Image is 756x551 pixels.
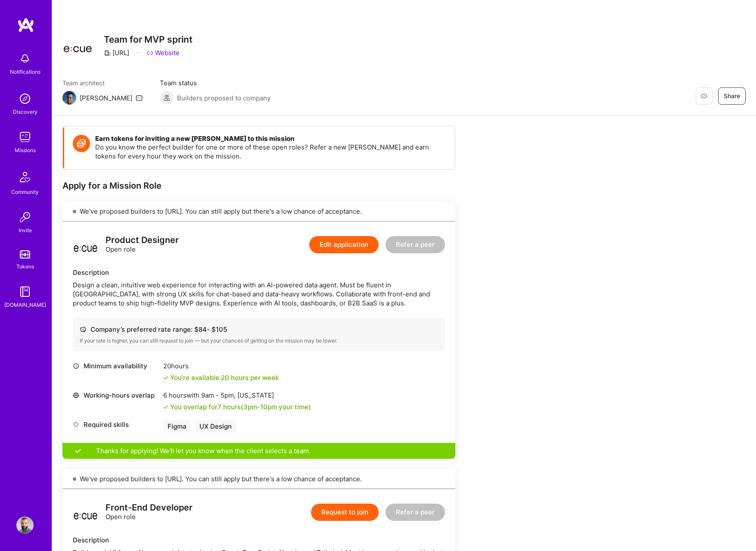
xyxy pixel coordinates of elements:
img: Company Logo [62,34,93,57]
div: UX Design [195,420,236,433]
i: icon Check [163,375,168,380]
div: Figma [163,420,191,433]
div: Tokens [16,262,34,271]
div: Description [73,535,445,545]
i: icon Tag [73,421,79,428]
div: Description [73,268,445,277]
button: Share [718,87,746,105]
div: Open role [106,236,179,254]
div: You're available 20 hours per week [163,373,279,382]
div: We've proposed builders to [URL]. You can still apply but there's a low chance of acceptance. [62,202,455,221]
div: Missions [15,146,36,155]
span: Builders proposed to company [177,93,271,103]
img: logo [73,232,99,258]
img: User Avatar [16,517,34,534]
img: Team Architect [62,91,76,105]
p: Do you know the perfect builder for one or more of these open roles? Refer a new [PERSON_NAME] an... [95,143,446,161]
i: icon World [73,392,79,398]
i: icon Clock [73,363,79,369]
div: Product Designer [106,236,179,245]
div: Community [11,187,39,196]
div: Notifications [10,67,40,76]
div: Invite [19,226,32,235]
img: logo [17,17,34,33]
div: Front-End Developer [106,503,193,512]
img: discovery [16,90,34,107]
div: Apply for a Mission Role [62,180,455,191]
div: If your rate is higher, you can still request to join — but your chances of getting on the missio... [80,337,438,344]
div: 20 hours [163,361,279,370]
img: teamwork [16,128,34,146]
button: Request to join [311,504,379,521]
div: [URL] [104,48,129,57]
div: 6 hours with [US_STATE] [163,391,311,400]
img: bell [16,50,34,67]
div: [PERSON_NAME] [80,93,132,103]
div: Thanks for applying! We'll let you know when the client selects a team. [62,443,455,459]
div: You overlap for 7 hours ( your time) [170,402,311,411]
button: Refer a peer [386,236,445,253]
button: Edit application [309,236,379,253]
img: tokens [20,250,30,258]
div: Company’s preferred rate range: $ 84 - $ 105 [80,325,438,334]
h4: Earn tokens for inviting a new [PERSON_NAME] to this mission [95,135,446,143]
img: Community [15,167,35,187]
div: Design a clean, intuitive web experience for interacting with an AI-powered data agent. Must be f... [73,280,445,308]
span: Share [724,92,740,100]
i: icon EyeClosed [700,93,707,100]
i: icon Check [163,405,168,410]
div: Discovery [13,107,37,116]
span: Team architect [62,78,143,87]
img: Invite [16,209,34,226]
div: Open role [106,503,193,521]
i: icon CompanyGray [104,50,111,56]
button: Refer a peer [386,504,445,521]
span: 3pm - 10pm [243,403,277,411]
a: Website [146,48,180,57]
div: We've proposed builders to [URL]. You can still apply but there's a low chance of acceptance. [62,469,455,489]
div: [DOMAIN_NAME] [4,300,46,309]
img: Token icon [73,135,90,152]
i: icon Cash [80,326,86,333]
h3: Team for MVP sprint [104,34,193,45]
span: 9am - 5pm , [199,391,237,399]
div: Working-hours overlap [73,391,159,400]
img: Builders proposed to company [160,91,174,105]
img: guide book [16,283,34,300]
div: Minimum availability [73,361,159,370]
img: logo [73,499,99,525]
div: Required skills [73,420,159,429]
a: User Avatar [14,517,36,534]
span: Team status [160,78,271,87]
i: icon Mail [136,94,143,101]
